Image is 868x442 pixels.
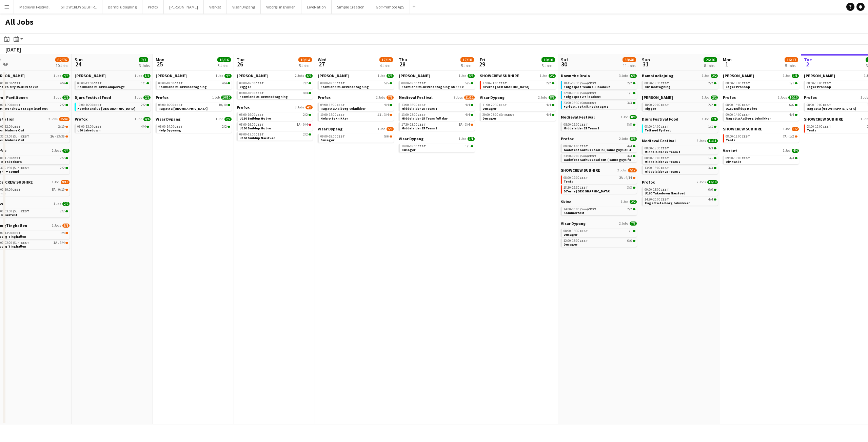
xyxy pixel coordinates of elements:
[261,0,301,14] button: ViborgTinghallen
[5,46,21,53] div: [DATE]
[55,0,102,14] button: SHOWCREW SUBHIRE
[14,0,55,14] button: Medieval Festival
[301,0,332,14] button: LiveNation
[204,0,227,14] button: Værket
[164,0,204,14] button: [PERSON_NAME]
[227,0,261,14] button: Visar Dypang
[142,0,164,14] button: Profox
[102,0,142,14] button: Bambi udlejning
[370,0,410,14] button: GolfPromote ApS
[332,0,370,14] button: Simple Creation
